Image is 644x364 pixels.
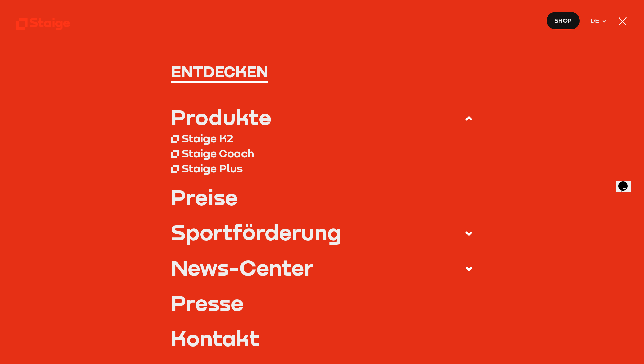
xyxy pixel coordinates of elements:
[616,172,637,192] iframe: chat widget
[182,161,243,175] div: Staige Plus
[182,147,254,160] div: Staige Coach
[554,16,572,25] span: Shop
[171,221,342,243] div: Sportförderung
[171,186,473,208] a: Preise
[171,327,473,349] a: Kontakt
[171,146,473,160] a: Staige Coach
[591,16,602,26] span: DE
[171,292,473,313] a: Presse
[182,132,233,145] div: Staige K2
[546,12,580,30] a: Shop
[171,131,473,146] a: Staige K2
[171,106,271,128] div: Produkte
[171,257,314,278] div: News-Center
[171,161,473,176] a: Staige Plus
